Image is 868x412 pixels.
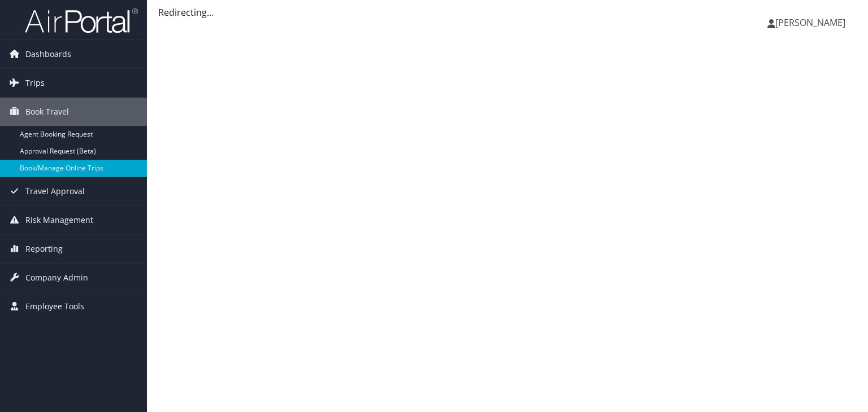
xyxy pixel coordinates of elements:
[25,264,88,292] span: Company Admin
[25,7,138,34] img: airportal-logo.png
[25,177,85,205] span: Travel Approval
[25,98,69,126] span: Book Travel
[775,16,845,29] span: [PERSON_NAME]
[158,6,857,19] div: Redirecting...
[25,40,71,68] span: Dashboards
[767,6,857,40] a: [PERSON_NAME]
[25,235,63,263] span: Reporting
[25,69,45,97] span: Trips
[25,292,84,321] span: Employee Tools
[25,206,93,234] span: Risk Management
